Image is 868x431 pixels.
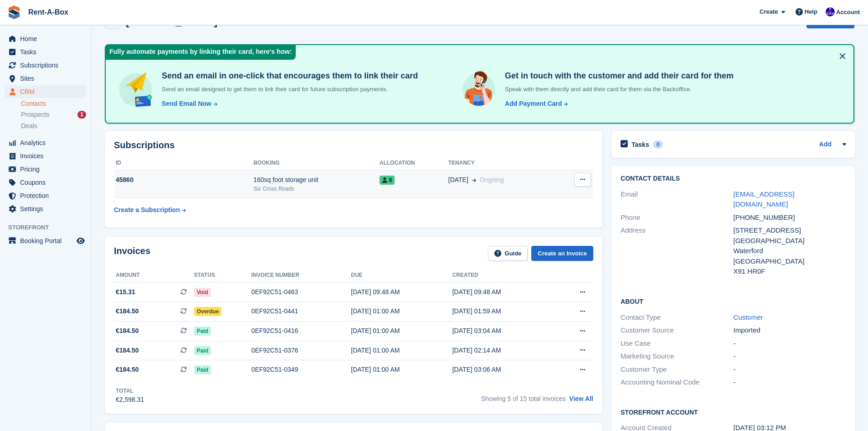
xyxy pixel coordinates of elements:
[5,163,86,176] a: menu
[194,346,211,355] span: Paid
[480,176,504,183] span: Ongoing
[252,306,351,316] div: 0EF92C51-0441
[569,395,593,402] a: View All
[116,287,135,297] span: €15.31
[836,8,860,17] span: Account
[380,156,448,171] th: Allocation
[8,223,91,232] span: Storefront
[252,326,351,336] div: 0EF92C51-0416
[448,175,468,185] span: [DATE]
[253,175,380,185] div: 160sq foot storage unit
[734,246,846,256] div: Waterford
[351,306,452,316] div: [DATE] 01:00 AM
[501,99,569,109] a: Add Payment Card
[21,99,86,108] a: Contacts
[481,395,565,402] span: Showing 5 of 15 total invoices
[116,346,139,355] span: €184.50
[117,71,154,109] img: send-email-b5881ef4c8f827a638e46e229e590028c7e36e3a6c99d2365469aff88783de13.svg
[21,110,86,119] a: Prospects 1
[805,7,817,16] span: Help
[20,46,75,58] span: Tasks
[20,234,75,247] span: Booking Portal
[253,185,380,193] div: Six Cross Roads
[531,246,593,261] a: Create an Invoice
[452,268,554,283] th: Created
[114,268,194,283] th: Amount
[253,156,380,171] th: Booking
[452,365,554,374] div: [DATE] 03:06 AM
[116,306,139,316] span: €184.50
[452,306,554,316] div: [DATE] 01:59 AM
[116,387,144,395] div: Total
[621,225,733,277] div: Address
[5,203,86,215] a: menu
[20,59,75,72] span: Subscriptions
[252,268,351,283] th: Invoice number
[20,203,75,215] span: Settings
[114,205,180,215] div: Create a Subscription
[20,72,75,85] span: Sites
[5,234,86,247] a: menu
[452,346,554,355] div: [DATE] 02:14 AM
[760,7,778,16] span: Create
[734,325,846,336] div: Imported
[20,150,75,162] span: Invoices
[114,140,593,151] h2: Subscriptions
[621,325,733,336] div: Customer Source
[5,136,86,149] a: menu
[734,364,846,375] div: -
[621,364,733,375] div: Customer Type
[621,213,733,223] div: Phone
[25,5,72,20] a: Rent-A-Box
[5,150,86,162] a: menu
[5,32,86,45] a: menu
[734,266,846,277] div: X91 HR0F
[20,85,75,98] span: CRM
[621,296,846,306] h2: About
[106,45,296,60] div: Fully automate payments by linking their card, here's how:
[621,189,733,210] div: Email
[162,99,211,109] div: Send Email Now
[734,190,795,208] a: [EMAIL_ADDRESS][DOMAIN_NAME]
[20,32,75,45] span: Home
[621,312,733,323] div: Contact Type
[5,176,86,189] a: menu
[75,235,86,246] a: Preview store
[734,213,846,223] div: [PHONE_NUMBER]
[114,156,253,171] th: ID
[351,287,452,297] div: [DATE] 09:48 AM
[21,110,49,119] span: Prospects
[77,111,86,119] div: 1
[380,176,395,185] span: 8
[734,351,846,362] div: -
[158,71,418,81] h4: Send an email in one-click that encourages them to link their card
[452,287,554,297] div: [DATE] 09:48 AM
[5,59,86,72] a: menu
[621,351,733,362] div: Marketing Source
[7,5,21,19] img: stora-icon-8386f47178a22dfd0bd8f6a31ec36ba5ce8667c1dd55bd0f319d3a0aa187defe.svg
[252,346,351,355] div: 0EF92C51-0376
[734,338,846,349] div: -
[460,71,498,108] img: get-in-touch-e3e95b6451f4e49772a6039d3abdde126589d6f45a760754adfa51be33bf0f70.svg
[505,99,562,109] div: Add Payment Card
[252,287,351,297] div: 0EF92C51-0463
[114,246,150,261] h2: Invoices
[351,268,452,283] th: Due
[114,202,186,218] a: Create a Subscription
[5,189,86,202] a: menu
[194,327,211,336] span: Paid
[351,365,452,374] div: [DATE] 01:00 AM
[20,176,75,189] span: Coupons
[116,395,144,405] div: €2,598.31
[116,365,139,374] span: €184.50
[734,225,846,246] div: [STREET_ADDRESS][GEOGRAPHIC_DATA]
[158,85,418,94] p: Send an email designed to get them to link their card for future subscription payments.
[488,246,528,261] a: Guide
[734,377,846,388] div: -
[116,326,139,336] span: €184.50
[501,71,734,81] h4: Get in touch with the customer and add their card for them
[5,72,86,85] a: menu
[114,175,253,185] div: 45860
[452,326,554,336] div: [DATE] 03:04 AM
[448,156,556,171] th: Tenancy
